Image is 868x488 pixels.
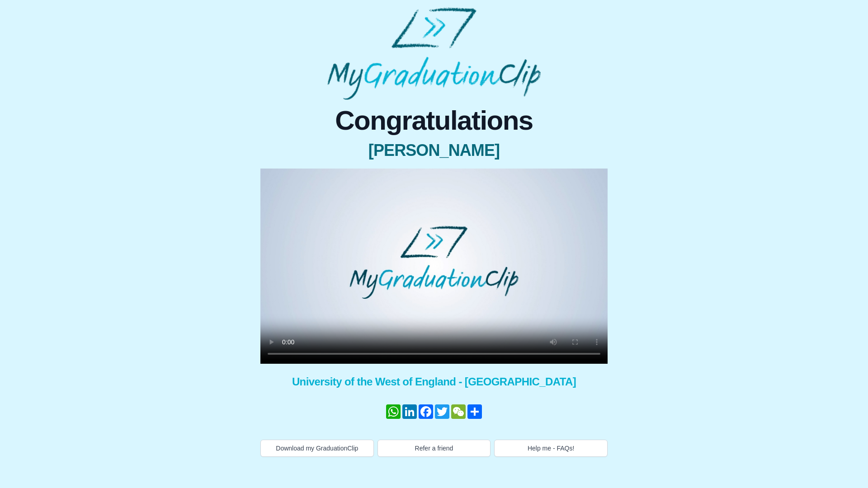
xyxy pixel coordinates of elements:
a: WhatsApp [385,404,401,419]
img: MyGraduationClip [327,7,541,100]
a: LinkedIn [401,404,418,419]
button: Help me - FAQs! [494,440,608,457]
span: [PERSON_NAME] [260,141,608,160]
a: Facebook [418,404,434,419]
a: WeChat [450,404,467,419]
span: Congratulations [260,107,608,134]
button: Download my GraduationClip [260,440,374,457]
span: University of the West of England - [GEOGRAPHIC_DATA] [260,375,608,389]
a: Twitter [434,404,450,419]
button: Refer a friend [377,440,491,457]
a: Share [467,404,483,419]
